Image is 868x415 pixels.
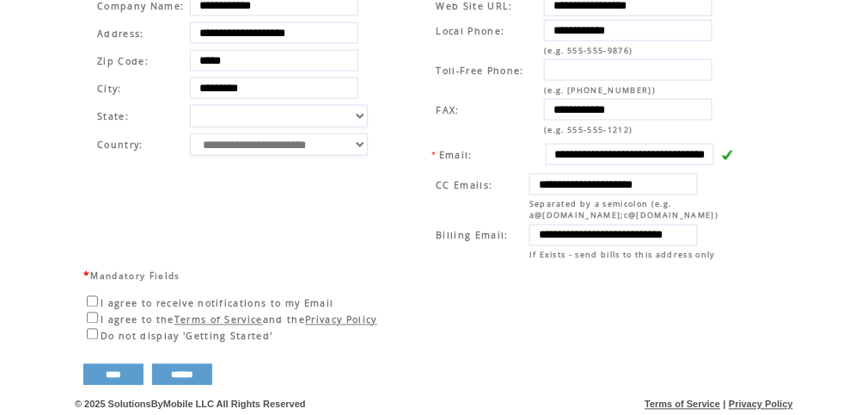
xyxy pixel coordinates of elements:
span: and the [263,314,305,326]
span: Email: [439,149,473,161]
span: Billing Email: [436,230,509,242]
span: | [724,400,726,410]
a: Privacy Policy [305,314,377,326]
span: (e.g. 555-555-1212) [544,124,633,135]
span: FAX: [437,104,460,116]
span: Zip Code: [97,55,149,67]
span: Local Phone: [437,25,505,37]
span: Country: [97,139,144,151]
a: Terms of Service [645,400,721,410]
img: v.gif [721,149,733,161]
span: Separated by a semicolon (e.g. a@[DOMAIN_NAME];c@[DOMAIN_NAME]) [529,199,719,221]
span: State: [97,110,184,122]
span: Toll-Free Phone: [437,65,524,77]
span: If Exists - send bills to this address only [529,250,716,261]
span: Mandatory Fields [90,270,180,282]
span: (e.g. [PHONE_NUMBER]) [544,84,656,96]
span: © 2025 SolutionsByMobile LLC All Rights Reserved [75,400,306,410]
span: (e.g. 555-555-9876) [544,45,633,56]
span: Do not display 'Getting Started' [101,331,273,343]
span: I agree to receive notifications to my Email [101,298,334,310]
span: I agree to the [101,314,174,326]
span: City: [97,83,122,95]
a: Privacy Policy [729,400,793,410]
span: CC Emails: [436,179,492,191]
a: Terms of Service [174,314,263,326]
span: Address: [97,28,144,40]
